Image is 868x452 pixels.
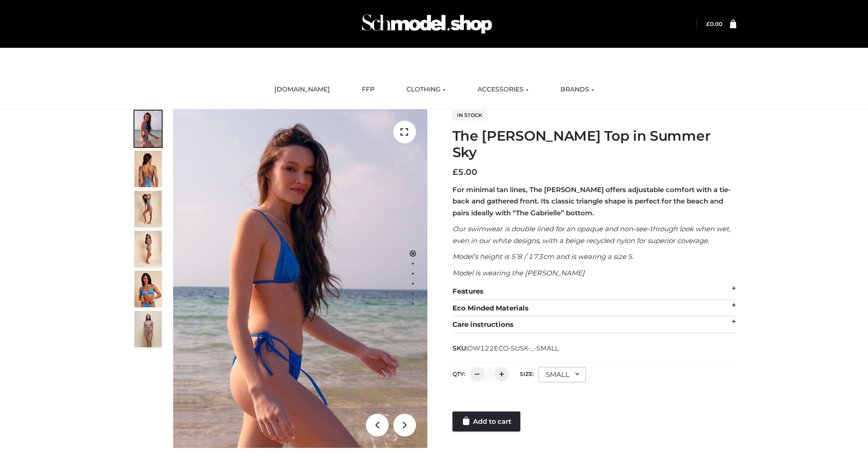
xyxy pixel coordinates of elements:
[452,283,736,300] div: Features
[706,20,710,27] span: £
[467,344,559,352] span: OW122ECO-SUSK-_-SMALL
[134,271,162,307] img: 2.Alex-top_CN-1-1-2.jpg
[452,167,478,177] bdi: 5.00
[134,191,162,227] img: 4.Alex-top_CN-1-1-2.jpg
[173,109,427,448] img: 1.Alex-top_SS-1_4464b1e7-c2c9-4e4b-a62c-58381cd673c0 (1)
[400,80,452,100] a: CLOTHING
[452,167,458,177] span: £
[452,224,730,245] em: Our swimwear is double lined for an opaque and non-see-through look when wet, even in our white d...
[359,6,495,42] img: Schmodel Admin 964
[134,151,162,187] img: 5.Alex-top_CN-1-1_1-1.jpg
[452,371,465,377] label: QTY:
[452,128,736,161] h1: The [PERSON_NAME] Top in Summer Sky
[554,80,601,100] a: BRANDS
[134,311,162,347] img: SSVC.jpg
[452,269,585,277] em: Model is wearing the [PERSON_NAME]
[355,80,381,100] a: FFP
[452,316,736,333] div: Care instructions
[539,367,586,382] div: SMALL
[452,110,487,121] span: In stock
[452,300,736,317] div: Eco Minded Materials
[452,343,560,354] span: SKU:
[452,252,633,261] em: Model’s height is 5’8 / 173cm and is wearing a size S.
[452,411,520,432] a: Add to cart
[134,111,162,147] img: 1.Alex-top_SS-1_4464b1e7-c2c9-4e4b-a62c-58381cd673c0-1.jpg
[267,80,337,100] a: [DOMAIN_NAME]
[520,371,534,377] label: Size:
[134,231,162,267] img: 3.Alex-top_CN-1-1-2.jpg
[452,185,731,217] strong: For minimal tan lines, The [PERSON_NAME] offers adjustable comfort with a tie-back and gathered f...
[471,80,535,100] a: ACCESSORIES
[706,20,722,27] a: £0.00
[706,20,722,27] bdi: 0.00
